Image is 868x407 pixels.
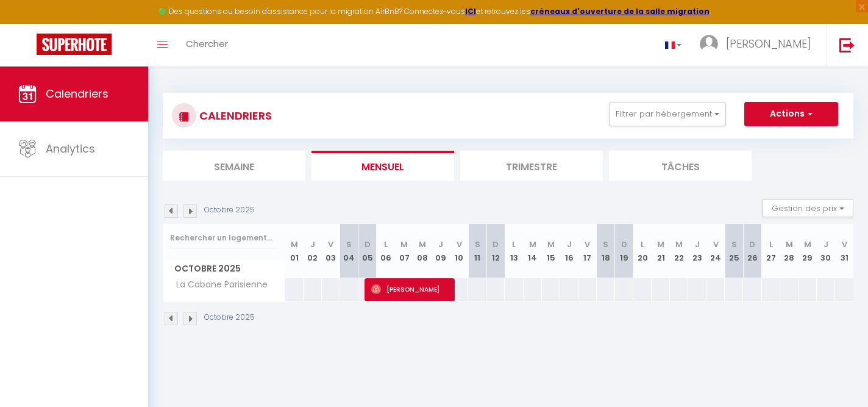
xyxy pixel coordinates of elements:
[731,239,737,250] abbr: S
[505,224,523,278] th: 13
[163,151,305,181] li: Semaine
[371,278,450,301] span: [PERSON_NAME]
[615,224,633,278] th: 19
[769,239,773,250] abbr: L
[633,224,652,278] th: 20
[688,224,706,278] th: 23
[786,239,793,250] abbr: M
[804,239,811,250] abbr: M
[726,36,811,51] span: [PERSON_NAME]
[475,239,480,250] abbr: S
[657,239,664,250] abbr: M
[530,6,710,16] a: créneaux d'ouverture de la salle migration
[512,239,516,250] abbr: L
[204,312,255,323] p: Octobre 2025
[652,224,670,278] th: 21
[691,24,827,67] a: ... [PERSON_NAME]
[365,239,371,250] abbr: D
[706,224,725,278] th: 24
[170,227,278,249] input: Rechercher un logement...
[700,35,718,53] img: ...
[542,224,560,278] th: 15
[578,224,597,278] th: 17
[186,37,228,50] span: Chercher
[529,239,536,250] abbr: M
[713,239,719,250] abbr: V
[413,224,432,278] th: 08
[465,6,476,16] a: ICI
[285,224,304,278] th: 01
[328,239,333,250] abbr: V
[10,5,46,41] button: Ouvrir le widget de chat LiveChat
[763,199,853,217] button: Gestion des prix
[163,260,285,278] span: Octobre 2025
[695,239,700,250] abbr: J
[670,224,688,278] th: 22
[603,239,608,250] abbr: S
[419,239,426,250] abbr: M
[310,239,315,250] abbr: J
[585,239,590,250] abbr: V
[780,224,799,278] th: 28
[799,224,817,278] th: 29
[46,86,108,101] span: Calendriers
[304,224,322,278] th: 02
[609,151,752,181] li: Tâches
[384,239,388,250] abbr: L
[291,239,298,250] abbr: M
[743,224,761,278] th: 26
[597,224,615,278] th: 18
[377,224,395,278] th: 06
[621,239,627,250] abbr: D
[567,239,572,250] abbr: J
[609,102,726,126] button: Filtrer par hébergement
[432,224,450,278] th: 09
[725,224,743,278] th: 25
[762,224,780,278] th: 27
[37,34,112,55] img: Super Booking
[395,224,413,278] th: 07
[641,239,644,250] abbr: L
[165,278,271,292] span: La Cabane Parisienne
[460,151,603,181] li: Trimestre
[311,151,454,181] li: Mensuel
[400,239,408,250] abbr: M
[486,224,505,278] th: 12
[450,224,468,278] th: 10
[204,204,255,216] p: Octobre 2025
[358,224,377,278] th: 05
[177,24,237,67] a: Chercher
[824,239,828,250] abbr: J
[468,224,486,278] th: 11
[346,239,352,250] abbr: S
[493,239,499,250] abbr: D
[675,239,683,250] abbr: M
[457,239,462,250] abbr: V
[322,224,340,278] th: 03
[196,102,272,129] h3: CALENDRIERS
[46,141,95,156] span: Analytics
[438,239,443,250] abbr: J
[749,239,755,250] abbr: D
[842,239,847,250] abbr: V
[547,239,555,250] abbr: M
[340,224,358,278] th: 04
[839,37,855,52] img: logout
[524,224,542,278] th: 14
[744,102,838,126] button: Actions
[835,224,853,278] th: 31
[560,224,578,278] th: 16
[817,224,835,278] th: 30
